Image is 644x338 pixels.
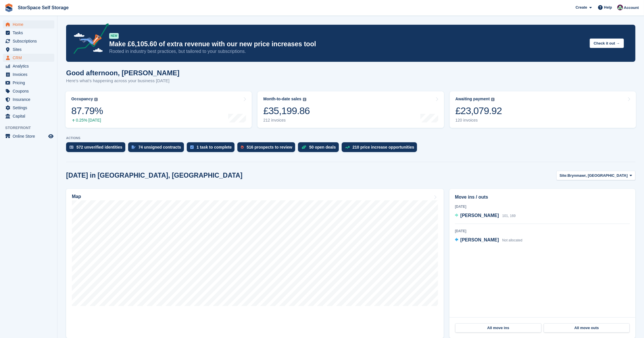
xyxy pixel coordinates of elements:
[3,104,54,112] a: menu
[263,97,301,101] div: Month-to-date sales
[128,142,187,155] a: 74 unsigned contracts
[3,37,54,45] a: menu
[47,133,54,140] a: Preview store
[590,39,624,48] button: Check it out →
[13,37,47,45] span: Subscriptions
[3,54,54,62] a: menu
[263,118,310,123] div: 212 invoices
[560,173,568,178] span: Site:
[3,79,54,87] a: menu
[13,104,47,112] span: Settings
[247,145,292,149] div: 516 prospects to review
[94,98,98,101] img: icon-info-grey-7440780725fd019a000dd9b08b2336e03edf1995a4989e88bcd33f0948082b44.svg
[76,145,122,149] div: 572 unverified identities
[298,142,342,155] a: 50 open deals
[109,48,585,55] p: Rooted in industry best practices, but tailored to your subscriptions.
[502,238,522,242] span: Not allocated
[3,87,54,95] a: menu
[3,95,54,103] a: menu
[3,112,54,120] a: menu
[617,5,623,10] img: Ross Hadlington
[303,98,306,101] img: icon-info-grey-7440780725fd019a000dd9b08b2336e03edf1995a4989e88bcd33f0948082b44.svg
[13,87,47,95] span: Coupons
[70,145,74,149] img: verify_identity-adf6edd0f0f0b5bbfe63781bf79b02c33cf7c696d77639b501bdc392416b5a36.svg
[460,213,499,218] span: [PERSON_NAME]
[5,3,13,12] img: stora-icon-8386f47178a22dfd0bd8f6a31ec36ba5ce8667c1dd55bd0f319d3a0aa187defe.svg
[13,70,47,78] span: Invoices
[345,146,350,149] img: price_increase_opportunities-93ffe204e8149a01c8c9dc8f82e8f89637d9d84a8eef4429ea346261dce0b2c0.svg
[237,142,298,155] a: 516 prospects to review
[257,91,444,128] a: Month-to-date sales £35,199.86 212 invoices
[190,145,194,149] img: task-75834270c22a3079a89374b754ae025e5fb1db73e45f91037f5363f120a921f8.svg
[13,79,47,87] span: Pricing
[241,145,244,149] img: prospect-51fa495bee0391a8d652442698ab0144808aea92771e9ea1ae160a38d050c398.svg
[455,204,630,209] div: [DATE]
[301,145,306,149] img: deal-1b604bf984904fb50ccaf53a9ad4b4a5d6e5aea283cecdc64d6e3604feb123c2.svg
[455,194,630,201] h2: Move ins / outs
[13,20,47,28] span: Home
[13,54,47,62] span: CRM
[3,70,54,78] a: menu
[263,105,310,117] div: £35,199.86
[455,118,502,123] div: 120 invoices
[71,97,93,101] div: Occupancy
[66,78,180,84] p: Here's what's happening across your business [DATE]
[309,145,336,149] div: 50 open deals
[5,125,57,131] span: Storefront
[604,5,612,10] span: Help
[624,5,639,11] span: Account
[3,132,54,140] a: menu
[16,3,71,12] a: StorSpace Self Storage
[132,145,136,149] img: contract_signature_icon-13c848040528278c33f63329250d36e43548de30e8caae1d1a13099fd9432cc5.svg
[342,142,420,155] a: 210 price increase opportunities
[576,5,587,10] span: Create
[3,62,54,70] a: menu
[13,62,47,70] span: Analytics
[13,95,47,103] span: Insurance
[502,214,516,218] span: 101, 169
[66,69,180,77] h1: Good afternoon, [PERSON_NAME]
[187,142,237,155] a: 1 task to complete
[353,145,414,149] div: 210 price increase opportunities
[491,98,495,101] img: icon-info-grey-7440780725fd019a000dd9b08b2336e03edf1995a4989e88bcd33f0948082b44.svg
[109,40,585,48] p: Make £6,105.60 of extra revenue with our new price increases tool
[69,23,109,56] img: price-adjustments-announcement-icon-8257ccfd72463d97f412b2fc003d46551f7dbcb40ab6d574587a9cd5c0d94...
[66,91,252,128] a: Occupancy 87.79% 0.25% [DATE]
[71,105,103,117] div: 87.79%
[568,173,628,178] span: Brynmawr, [GEOGRAPHIC_DATA]
[3,29,54,37] a: menu
[66,172,243,179] h2: [DATE] in [GEOGRAPHIC_DATA], [GEOGRAPHIC_DATA]
[455,237,522,244] a: [PERSON_NAME] Not allocated
[109,33,119,39] div: NEW
[556,171,635,180] button: Site: Brynmawr, [GEOGRAPHIC_DATA]
[13,45,47,53] span: Sites
[13,29,47,37] span: Tasks
[71,118,103,123] div: 0.25% [DATE]
[13,132,47,140] span: Online Store
[455,228,630,234] div: [DATE]
[72,194,81,199] h2: Map
[139,145,181,149] div: 74 unsigned contracts
[13,112,47,120] span: Capital
[450,91,636,128] a: Awaiting payment £23,079.92 120 invoices
[455,97,490,101] div: Awaiting payment
[455,105,502,117] div: £23,079.92
[455,323,541,333] a: All move ins
[197,145,232,149] div: 1 task to complete
[455,212,516,220] a: [PERSON_NAME] 101, 169
[3,45,54,53] a: menu
[66,136,635,140] p: ACTIONS
[3,20,54,28] a: menu
[544,323,630,333] a: All move outs
[66,142,128,155] a: 572 unverified identities
[460,237,499,242] span: [PERSON_NAME]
